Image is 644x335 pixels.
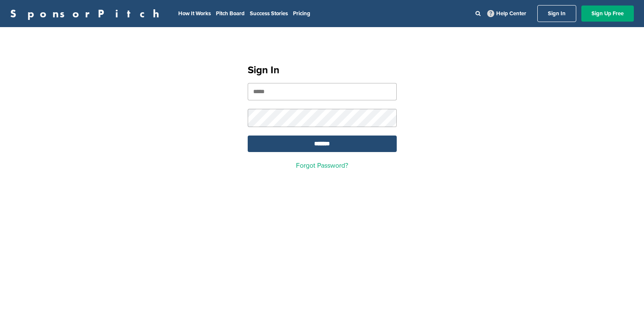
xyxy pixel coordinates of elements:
a: Success Stories [250,10,288,17]
a: How It Works [178,10,211,17]
a: Help Center [486,8,528,19]
a: Forgot Password? [296,161,348,170]
a: Sign In [537,5,576,22]
a: Pitch Board [216,10,245,17]
h1: Sign In [248,63,397,78]
a: Pricing [293,10,310,17]
a: Sign Up Free [581,6,634,22]
a: SponsorPitch [10,8,165,19]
